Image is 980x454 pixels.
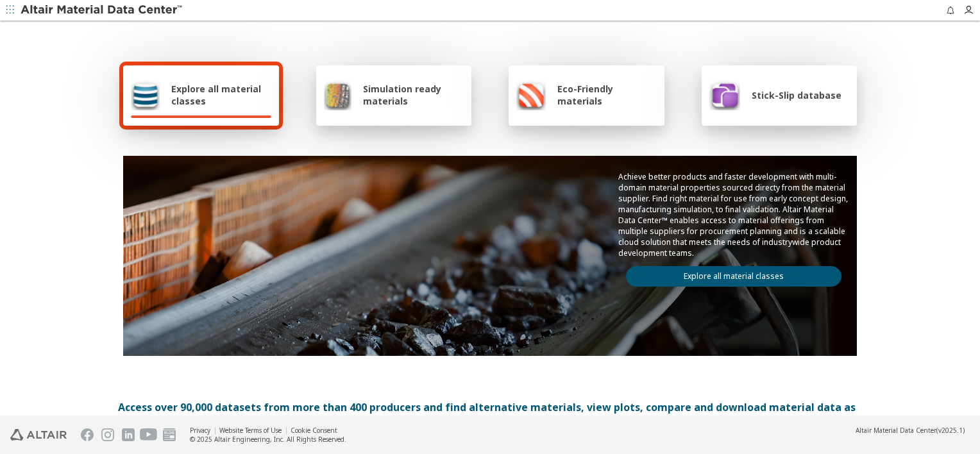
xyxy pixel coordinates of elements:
[363,83,464,107] span: Simulation ready materials
[171,83,271,107] span: Explore all material classes
[291,426,337,435] a: Cookie Consent
[118,399,862,430] div: Access over 90,000 datasets from more than 400 producers and find alternative materials, view plo...
[752,89,841,101] span: Stick-Slip database
[618,171,849,258] p: Achieve better products and faster development with multi-domain material properties sourced dire...
[709,80,740,110] img: Stick-Slip database
[10,429,67,441] img: Altair Engineering
[626,266,841,287] a: Explore all material classes
[190,435,346,444] div: © 2025 Altair Engineering, Inc. All Rights Reserved.
[856,426,936,435] span: Altair Material Data Center
[190,426,210,435] a: Privacy
[557,83,656,107] span: Eco-Friendly materials
[856,426,965,435] div: (v2025.1)
[516,80,546,110] img: Eco-Friendly materials
[131,80,160,110] img: Explore all material classes
[219,426,282,435] a: Website Terms of Use
[324,80,351,110] img: Simulation ready materials
[21,4,184,17] img: Altair Material Data Center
